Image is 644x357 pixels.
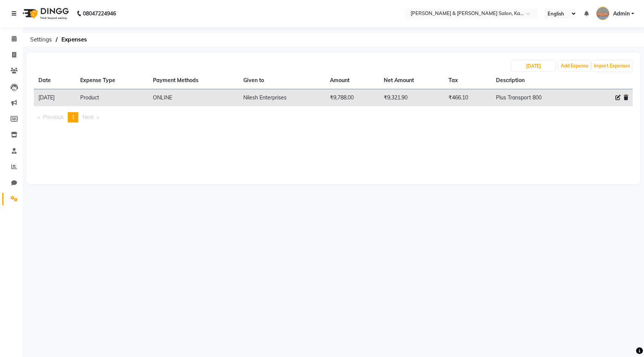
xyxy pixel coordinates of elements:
[148,72,239,89] th: Payment Methods
[491,89,582,107] td: Plus Transport 800
[379,72,444,89] th: Net Amount
[239,72,325,89] th: Given to
[512,61,555,71] input: PLACEHOLDER.DATE
[58,33,91,46] span: Expenses
[76,72,148,89] th: Expense Type
[592,61,632,71] button: Import Expenses
[43,114,64,121] span: Previous
[19,3,71,24] img: logo
[34,112,633,122] nav: Pagination
[596,7,609,20] img: Admin
[559,61,591,71] button: Add Expense
[82,114,94,121] span: Next
[72,114,75,121] span: 1
[34,72,76,89] th: Date
[148,89,239,107] td: ONLINE
[83,3,116,24] b: 08047224946
[613,10,630,18] span: Admin
[239,89,325,107] td: Nilesh Enterprises
[34,89,76,107] td: [DATE]
[325,89,380,107] td: ₹9,788.00
[444,89,491,107] td: ₹466.10
[491,72,582,89] th: Description
[325,72,380,89] th: Amount
[379,89,444,107] td: ₹9,321.90
[76,89,148,107] td: Product
[444,72,491,89] th: Tax
[26,33,56,46] span: Settings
